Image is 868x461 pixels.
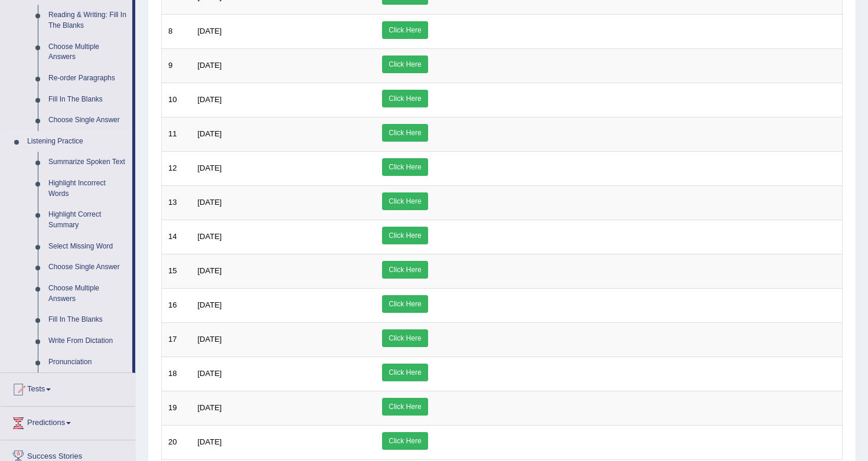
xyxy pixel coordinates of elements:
td: 19 [162,391,191,425]
a: Predictions [1,407,135,436]
td: 13 [162,185,191,220]
a: Click Here [382,227,428,244]
a: Summarize Spoken Text [43,152,132,173]
a: Reading & Writing: Fill In The Blanks [43,5,132,36]
span: [DATE] [198,335,222,344]
span: [DATE] [198,129,222,138]
a: Write From Dictation [43,331,132,352]
a: Click Here [382,124,428,142]
a: Fill In The Blanks [43,89,132,110]
a: Choose Single Answer [43,110,132,131]
td: 12 [162,151,191,185]
a: Click Here [382,55,428,73]
span: [DATE] [198,198,222,207]
td: 17 [162,322,191,357]
span: [DATE] [198,300,222,309]
span: [DATE] [198,164,222,172]
td: 14 [162,220,191,254]
a: Pronunciation [43,352,132,373]
td: 9 [162,48,191,83]
a: Fill In The Blanks [43,309,132,331]
span: [DATE] [198,403,222,412]
a: Click Here [382,90,428,107]
span: [DATE] [198,232,222,241]
a: Click Here [382,329,428,347]
a: Click Here [382,364,428,381]
a: Tests [1,373,135,403]
a: Click Here [382,192,428,210]
span: [DATE] [198,95,222,104]
td: 11 [162,117,191,151]
a: Click Here [382,261,428,279]
a: Highlight Incorrect Words [43,173,132,204]
span: [DATE] [198,61,222,70]
a: Click Here [382,432,428,450]
a: Choose Multiple Answers [43,37,132,68]
td: 8 [162,14,191,48]
span: [DATE] [198,369,222,378]
span: [DATE] [198,437,222,446]
td: 10 [162,83,191,117]
td: 20 [162,425,191,459]
a: Listening Practice [22,131,132,152]
a: Choose Multiple Answers [43,278,132,309]
td: 18 [162,357,191,391]
a: Click Here [382,21,428,39]
a: Click Here [382,295,428,313]
td: 16 [162,288,191,322]
a: Highlight Correct Summary [43,204,132,236]
a: Select Missing Word [43,236,132,257]
span: [DATE] [198,266,222,275]
a: Choose Single Answer [43,257,132,278]
td: 15 [162,254,191,288]
span: [DATE] [198,27,222,35]
a: Click Here [382,158,428,176]
a: Re-order Paragraphs [43,68,132,89]
a: Click Here [382,398,428,416]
